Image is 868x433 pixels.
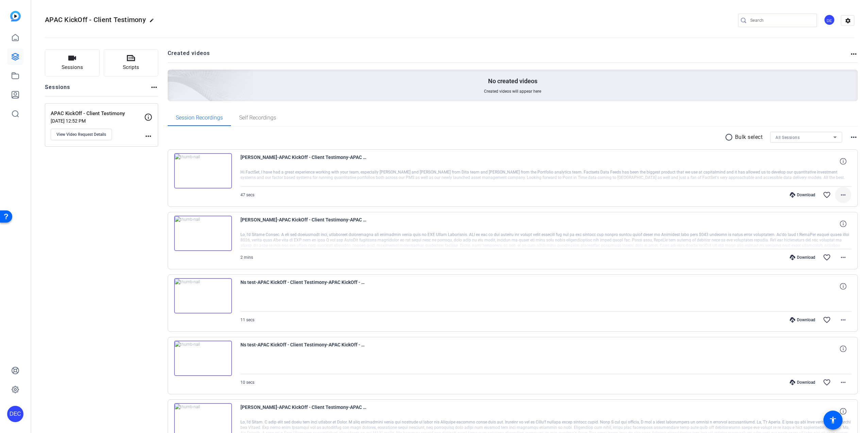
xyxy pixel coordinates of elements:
mat-icon: more_horiz [150,83,158,91]
span: All Sessions [775,135,800,140]
span: Scripts [123,64,139,71]
mat-icon: more_horiz [850,50,858,58]
mat-icon: more_horiz [850,133,858,141]
img: Creted videos background [91,2,254,150]
div: Download [786,317,819,323]
p: [DATE] 12:52 PM [51,118,144,124]
mat-icon: more_horiz [839,316,847,324]
div: Download [786,380,819,385]
button: Scripts [104,49,158,76]
div: Download [786,192,819,198]
img: thumb-nail [174,153,232,188]
h2: Created videos [168,49,850,62]
img: thumb-nail [174,341,232,376]
span: 10 secs [240,380,254,385]
img: thumb-nail [174,216,232,251]
img: thumb-nail [174,278,232,313]
mat-icon: more_horiz [839,253,847,261]
span: [PERSON_NAME]-APAC KickOff - Client Testimony-APAC KickOff - Client Testimony-1756873268006-webcam [240,403,366,419]
mat-icon: favorite_border [823,378,831,386]
span: 2 mins [240,255,253,260]
mat-icon: accessibility [829,416,837,424]
div: DEC [7,406,23,422]
h2: Sessions [45,83,70,96]
mat-icon: radio_button_unchecked [725,133,735,141]
mat-icon: more_horiz [839,191,847,199]
span: Self Recordings [239,115,276,121]
mat-icon: edit [149,18,157,26]
span: View Video Request Details [56,132,106,137]
span: Ns test-APAC KickOff - Client Testimony-APAC KickOff - Client Testimony-1756977554088-webcam [240,278,366,294]
img: blue-gradient.svg [10,11,21,21]
span: [PERSON_NAME]-APAC KickOff - Client Testimony-APAC KickOff - Client Testimony-1757407393275-webcam [240,153,366,169]
span: Created videos will appear here [484,89,541,94]
button: View Video Request Details [51,129,112,140]
mat-icon: favorite_border [823,316,831,324]
p: Bulk select [735,133,763,141]
span: APAC KickOff - Client Testimony [45,16,146,24]
ngx-avatar: David Edric Collado [824,14,836,26]
p: No created videos [488,77,537,85]
input: Search [750,16,812,24]
span: Sessions [62,64,83,71]
mat-icon: favorite_border [823,191,831,199]
mat-icon: favorite_border [823,253,831,261]
span: 47 secs [240,193,254,197]
div: DE [824,14,835,25]
mat-icon: more_horiz [144,132,152,140]
button: Sessions [45,49,100,76]
span: [PERSON_NAME]-APAC KickOff - Client Testimony-APAC KickOff - Client Testimony-1757056840039-webcam [240,216,366,232]
span: 11 secs [240,318,254,322]
mat-icon: more_horiz [839,378,847,386]
div: Download [786,255,819,260]
span: Ns test-APAC KickOff - Client Testimony-APAC KickOff - Client Testimony-1756977060803-webcam [240,341,366,357]
span: Session Recordings [176,115,223,121]
p: APAC KickOff - Client Testimony [51,110,144,118]
mat-icon: settings [841,16,855,26]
